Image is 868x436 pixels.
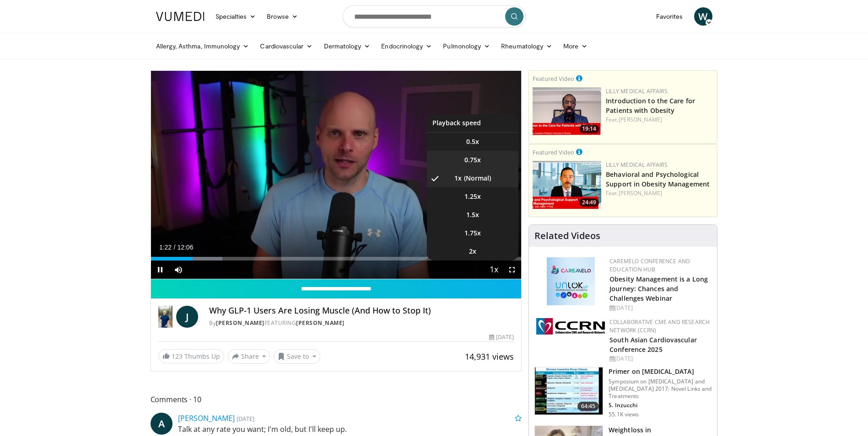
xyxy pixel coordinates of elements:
video-js: Video Player [151,71,522,279]
span: / [174,244,176,251]
span: 19:14 [579,125,599,133]
a: South Asian Cardiovascular Conference 2025 [609,335,697,354]
a: W [694,7,712,26]
small: Featured Video [533,74,574,83]
a: Specialties [210,7,262,26]
a: Endocrinology [376,37,437,55]
div: By FEATURING [209,319,514,327]
a: Pulmonology [437,37,496,55]
button: Playback Rate [485,261,503,279]
div: Feat. [606,189,713,197]
a: 24:49 [533,161,601,209]
a: A [151,413,173,435]
a: 123 Thumbs Up [158,349,224,363]
span: 1.5x [466,210,479,219]
a: 64:45 Primer on [MEDICAL_DATA] Symposium on [MEDICAL_DATA] and [MEDICAL_DATA] 2017: Novel Links a... [534,367,712,418]
button: Fullscreen [503,261,521,279]
a: J [176,306,198,328]
a: Cardiovascular [254,37,318,55]
a: Dermatology [318,37,376,55]
span: 1:22 [159,244,172,251]
button: Save to [274,349,320,364]
input: Search topics, interventions [343,5,526,27]
p: 55.1K views [609,411,639,418]
img: acc2e291-ced4-4dd5-b17b-d06994da28f3.png.150x105_q85_crop-smart_upscale.png [533,87,601,135]
p: Symposium on [MEDICAL_DATA] and [MEDICAL_DATA] 2017: Novel Links and Treatments [609,378,712,400]
span: 14,931 views [465,351,514,362]
button: Share [228,349,270,364]
span: 1.75x [464,229,481,238]
span: 0.5x [466,137,479,146]
div: Feat. [606,116,713,124]
img: 022d2313-3eaa-4549-99ac-ae6801cd1fdc.150x105_q85_crop-smart_upscale.jpg [535,367,603,415]
a: [PERSON_NAME] [619,189,662,197]
button: Pause [151,261,169,279]
div: [DATE] [609,355,710,363]
img: Dr. Jordan Rennicke [158,306,173,328]
a: Browse [261,7,303,26]
small: [DATE] [237,415,254,423]
p: S. Inzucchi [609,402,712,409]
h4: Related Videos [534,230,600,241]
h3: Primer on [MEDICAL_DATA] [609,367,712,376]
a: More [558,37,593,55]
span: 2x [469,247,476,256]
a: [PERSON_NAME] [619,116,662,123]
span: 24:49 [579,198,599,207]
a: 19:14 [533,87,601,135]
span: Comments 10 [151,393,522,405]
img: a04ee3ba-8487-4636-b0fb-5e8d268f3737.png.150x105_q85_autocrop_double_scale_upscale_version-0.2.png [536,318,605,335]
a: Rheumatology [496,37,558,55]
a: Introduction to the Care for Patients with Obesity [606,96,695,115]
div: [DATE] [489,333,514,341]
a: Lilly Medical Affairs [606,161,668,169]
span: 64:45 [577,402,599,411]
span: 1.25x [464,192,481,201]
img: VuMedi Logo [156,12,205,21]
span: 1x [454,174,462,183]
small: Featured Video [533,148,574,156]
a: Obesity Management is a Long Journey: Chances and Challenges Webinar [609,275,708,303]
div: Progress Bar [151,257,522,261]
a: [PERSON_NAME] [296,319,345,327]
span: 123 [172,352,183,361]
h4: Why GLP-1 Users Are Losing Muscle (And How to Stop It) [209,306,514,316]
p: Talk at any rate you want; I'm old, but I'll keep up. [178,424,522,435]
a: Lilly Medical Affairs [606,87,668,95]
button: Mute [169,261,188,279]
a: [PERSON_NAME] [216,319,264,327]
a: CaReMeLO Conference and Education Hub [609,257,690,273]
a: Allergy, Asthma, Immunology [151,37,255,55]
span: 12:06 [177,244,193,251]
a: Behavioral and Psychological Support in Obesity Management [606,170,710,188]
span: 0.75x [464,155,481,165]
img: ba3304f6-7838-4e41-9c0f-2e31ebde6754.png.150x105_q85_crop-smart_upscale.png [533,161,601,209]
div: [DATE] [609,304,710,312]
a: Favorites [651,7,689,26]
a: Collaborative CME and Research Network (CCRN) [609,318,710,334]
a: [PERSON_NAME] [178,413,235,423]
img: 45df64a9-a6de-482c-8a90-ada250f7980c.png.150x105_q85_autocrop_double_scale_upscale_version-0.2.jpg [547,257,595,305]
